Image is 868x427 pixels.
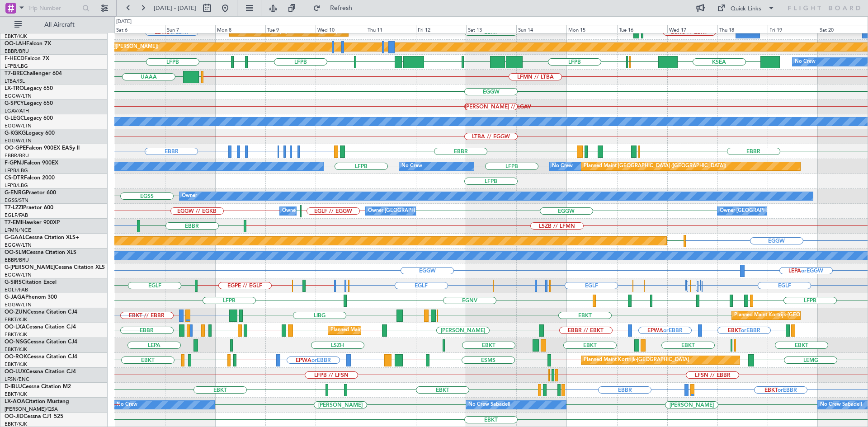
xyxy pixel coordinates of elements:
a: LFPB/LBG [5,167,28,174]
a: LFMN/NCE [5,227,31,234]
span: OO-NSG [5,339,27,345]
a: OO-NSGCessna Citation CJ4 [5,339,77,345]
span: OO-LAH [5,41,26,47]
a: LX-TROLegacy 650 [5,86,53,91]
a: EBKT/KJK [5,361,27,368]
button: Quick Links [712,1,779,15]
span: T7-EMI [5,220,22,225]
span: OO-ZUN [5,310,27,315]
a: G-JAGAPhenom 300 [5,295,57,300]
div: No Crew Sabadell [468,398,510,412]
a: T7-LZZIPraetor 600 [5,205,53,211]
a: LX-AOACitation Mustang [5,399,69,404]
span: OO-JID [5,414,24,419]
div: Tue 16 [617,25,667,33]
a: EBKT/KJK [5,316,27,323]
a: EGGW/LTN [5,272,32,278]
span: Refresh [322,5,360,11]
div: Sat 13 [466,25,516,33]
a: F-HECDFalcon 7X [5,56,49,61]
a: F-GPNJFalcon 900EX [5,160,58,166]
a: G-SIRSCitation Excel [5,280,57,285]
span: D-IBLU [5,384,22,389]
span: G-SPCY [5,101,24,106]
a: LFSN/ENC [5,376,29,383]
a: OO-JIDCessna CJ1 525 [5,414,63,419]
a: G-GAALCessna Citation XLS+ [5,235,79,240]
div: Sat 20 [818,25,868,33]
span: T7-BRE [5,71,23,76]
a: OO-GPEFalcon 900EX EASy II [5,145,80,151]
a: LFPB/LBG [5,63,28,70]
a: G-SPCYLegacy 650 [5,101,53,106]
a: EGGW/LTN [5,93,32,99]
span: CS-DTR [5,175,24,181]
input: Trip Number [28,1,80,15]
a: EGGW/LTN [5,242,32,249]
div: Fri 12 [416,25,466,33]
span: G-KGKG [5,131,26,136]
div: Sat 6 [114,25,165,33]
span: T7-LZZI [5,205,23,211]
div: No Crew Sabadell [820,398,862,412]
a: G-ENRGPraetor 600 [5,190,56,196]
a: EBBR/BRU [5,48,29,55]
div: Planned Maint [GEOGRAPHIC_DATA] ([GEOGRAPHIC_DATA]) [584,160,726,173]
div: Owner [182,189,197,203]
a: OO-LXACessna Citation CJ4 [5,324,76,330]
div: No Crew [401,160,422,173]
a: EGLF/FAB [5,286,28,293]
a: T7-BREChallenger 604 [5,71,62,76]
a: LTBA/ISL [5,78,25,84]
div: No Crew [795,55,816,69]
span: All Aircraft [24,22,95,28]
div: Thu 11 [366,25,416,33]
div: Sun 14 [516,25,566,33]
div: Mon 15 [566,25,617,33]
a: G-LEGCLegacy 600 [5,116,53,121]
div: Thu 18 [717,25,768,33]
a: EBKT/KJK [5,346,27,353]
a: OO-SLMCessna Citation XLS [5,250,76,255]
a: EBBR/BRU [5,257,29,263]
div: Planned Maint Kortrijk-[GEOGRAPHIC_DATA] [584,353,689,367]
a: D-IBLUCessna Citation M2 [5,384,71,389]
a: EBKT/KJK [5,33,27,40]
a: T7-EMIHawker 900XP [5,220,60,225]
span: OO-SLM [5,250,26,255]
a: EGGW/LTN [5,301,32,308]
div: Quick Links [731,5,761,14]
a: G-KGKGLegacy 600 [5,131,55,136]
span: G-[PERSON_NAME] [5,265,55,270]
a: OO-ROKCessna Citation CJ4 [5,354,77,360]
span: OO-GPE [5,145,26,151]
span: OO-LXA [5,324,26,330]
span: OO-ROK [5,354,27,360]
div: Fri 19 [768,25,818,33]
div: [DATE] [116,18,132,26]
a: EGSS/STN [5,197,28,204]
span: F-GPNJ [5,160,24,166]
span: LX-TRO [5,86,24,91]
span: OO-LUX [5,369,26,375]
a: LFPB/LBG [5,182,28,189]
a: EGGW/LTN [5,137,32,144]
span: F-HECD [5,56,24,61]
a: [PERSON_NAME]/QSA [5,406,58,413]
a: LGAV/ATH [5,108,29,114]
a: G-[PERSON_NAME]Cessna Citation XLS [5,265,105,270]
span: [DATE] - [DATE] [154,4,196,12]
a: EBBR/BRU [5,152,29,159]
a: OO-LUXCessna Citation CJ4 [5,369,76,375]
div: Planned Maint Kortrijk-[GEOGRAPHIC_DATA] [330,324,436,337]
a: EBKT/KJK [5,391,27,398]
button: Refresh [309,1,363,15]
span: G-LEGC [5,116,24,121]
a: EGLF/FAB [5,212,28,219]
span: G-SIRS [5,280,22,285]
div: Sun 7 [165,25,215,33]
div: Planned Maint Kortrijk-[GEOGRAPHIC_DATA] [734,309,840,322]
div: Wed 17 [667,25,717,33]
a: EBKT/KJK [5,331,27,338]
div: Mon 8 [215,25,265,33]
